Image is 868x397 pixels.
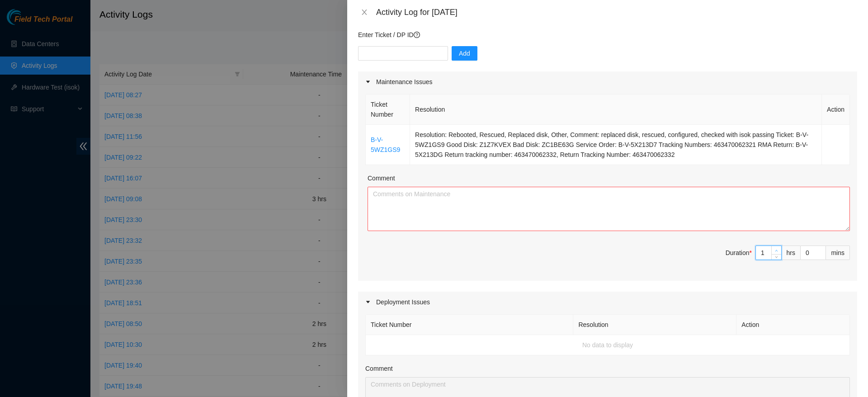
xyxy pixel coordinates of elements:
[736,315,850,335] th: Action
[368,187,850,231] textarea: Comment
[459,48,470,58] span: Add
[822,95,850,125] th: Action
[771,246,781,254] span: Increase Value
[782,246,801,260] div: hrs
[410,125,822,165] td: Resolution: Rebooted, Rescued, Replaced disk, Other, Comment: replaced disk, rescued, configured,...
[573,315,736,335] th: Resolution
[410,95,822,125] th: Resolution
[371,136,400,153] a: B-V-5WZ1GS9
[365,364,393,373] label: Comment
[366,335,850,355] td: No data to display
[826,246,850,260] div: mins
[414,32,420,38] span: question-circle
[774,255,779,260] span: down
[365,299,371,305] span: caret-right
[726,248,752,258] div: Duration
[358,71,857,92] div: Maintenance Issues
[452,46,477,61] button: Add
[366,315,573,335] th: Ticket Number
[358,30,857,40] p: Enter Ticket / DP ID
[365,79,371,85] span: caret-right
[361,9,368,16] span: close
[358,8,371,17] button: Close
[358,292,857,312] div: Deployment Issues
[376,7,857,17] div: Activity Log for [DATE]
[366,95,410,125] th: Ticket Number
[774,248,779,253] span: up
[368,173,395,183] label: Comment
[771,254,781,260] span: Decrease Value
